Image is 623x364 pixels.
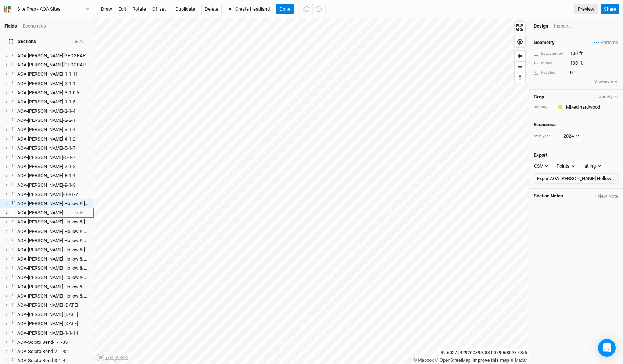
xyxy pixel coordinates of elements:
[17,136,75,142] span: AOA-[PERSON_NAME]-4-1-2
[17,201,141,206] span: AOA-[PERSON_NAME] Hollow & [GEOGRAPHIC_DATA]-1-1-8
[515,22,525,33] button: Enter fullscreen
[515,72,525,83] span: Reset bearing to north
[17,81,75,86] span: AOA-[PERSON_NAME]-2-1-1
[534,134,559,139] div: start year
[17,238,128,243] span: AOA-[PERSON_NAME] Hollow & Stone Canyon-2-4-1.5
[435,358,471,363] a: OpenStreetMap
[534,23,548,29] div: Design
[17,247,89,253] div: AOA-Hintz Hollow & Stone Canyon-2-5-4
[17,182,75,188] span: AOA-[PERSON_NAME]-9-1-3
[534,122,619,128] h4: Economics
[515,51,525,61] button: Zoom in
[534,173,619,184] button: ExportAOA-[PERSON_NAME] Hollow & [GEOGRAPHIC_DATA]-1-1-8
[534,152,619,158] h4: Export
[69,39,85,44] button: Hide All
[17,238,89,244] div: AOA-Hintz Hollow & Stone Canyon-2-4-1.5
[564,102,619,111] input: Mixed hardwood
[17,6,61,13] div: Site Prep - AOA Sites
[17,127,89,132] div: AOA-Genevieve Jones-3-1-4
[17,117,75,123] span: AOA-[PERSON_NAME]-2-2-1
[17,219,89,225] div: AOA-Hintz Hollow & Stone Canyon-2-2-9
[534,61,566,66] div: in row
[534,70,566,76] div: heading
[574,4,598,15] a: Preview
[17,53,89,59] div: AOA-Darby Lakes Preserve-2-2-7
[129,4,149,15] button: rotate
[515,61,525,72] button: Zoom out
[17,339,89,345] div: AOA-Scioto Bend-1-1-35
[439,349,529,357] div: 39.60279429260399 , -83.00790680937956
[23,23,46,29] div: Economics
[17,71,89,77] div: AOA-Darby Oaks-1-1-11
[17,81,89,87] div: AOA-Darby Oaks-2-1-1
[17,210,69,216] div: AOA-Hintz Hollow & Stone Canyon-2-1-0.2
[17,358,89,364] div: AOA-Scioto Bend-3-1-4
[17,145,75,151] span: AOA-[PERSON_NAME]-5-1-7
[17,256,128,262] span: AOA-[PERSON_NAME] Hollow & Stone Canyon-3-1-3.5
[17,312,89,317] div: AOA-Poston 2-1-18
[17,312,78,317] span: AOA-[PERSON_NAME] [DATE]
[17,173,75,178] span: AOA-[PERSON_NAME]-8-1-4
[534,94,544,100] h4: Crop
[17,274,89,280] div: AOA-Hintz Hollow & Stone Canyon-4-1-2.5
[17,192,89,197] div: AOA-Genevieve Jones-10-1-7
[17,265,125,271] span: AOA-[PERSON_NAME] Hollow & Stone Canyon-3-2-6
[534,104,552,110] div: primary
[594,39,619,47] button: Patterns
[300,4,313,15] button: Undo (^z)
[172,4,198,15] button: Duplicate
[17,108,89,114] div: AOA-Genevieve Jones-2-1-4
[17,247,141,252] span: AOA-[PERSON_NAME] Hollow & [GEOGRAPHIC_DATA]-2-5-4
[594,78,619,85] button: Showmore
[17,154,75,160] span: AOA-[PERSON_NAME]-6-1-7
[4,5,90,13] button: Site Prep - AOA Sites
[9,39,36,44] span: Sections
[17,302,78,308] span: AOA-[PERSON_NAME] [DATE]
[17,265,89,271] div: AOA-Hintz Hollow & Stone Canyon-3-2-6
[17,192,78,197] span: AOA-[PERSON_NAME]-10-1-7
[17,117,89,123] div: AOA-Genevieve Jones-2-2-1
[17,330,89,336] div: AOA-Riddle-1-1-14
[17,219,141,225] span: AOA-[PERSON_NAME] Hollow & [GEOGRAPHIC_DATA]-2-2-9
[17,330,78,336] span: AOA-[PERSON_NAME]-1-1-14
[96,353,129,362] a: Mapbox logo
[17,293,89,299] div: AOA-Hintz Hollow & Stone Canyon-4-3-2
[554,23,580,29] div: Inspect
[17,321,89,327] div: AOA-Poston 3-1-12
[17,90,89,96] div: AOA-Elick-3-1-0.5
[583,163,596,170] div: lat,lng
[17,164,89,170] div: AOA-Genevieve Jones-7-1-2
[556,163,570,170] div: Points
[149,4,169,15] button: offset
[534,40,555,45] h4: Geometry
[534,193,563,200] span: Section Notes
[17,53,120,58] span: AOA-[PERSON_NAME][GEOGRAPHIC_DATA]-2-2-7
[312,4,326,15] button: Redo (^Z)
[531,161,552,172] button: CSV
[17,182,89,188] div: AOA-Genevieve Jones-9-1-3
[560,131,583,142] button: 2024
[17,108,75,114] span: AOA-[PERSON_NAME]-2-1-4
[594,193,619,200] button: + New Note
[510,358,527,363] a: Maxar
[17,173,89,179] div: AOA-Genevieve Jones-8-1-4
[515,36,525,47] button: Find my location
[17,349,89,354] div: AOA-Scioto Bend-2-1-42
[17,201,89,207] div: AOA-Hintz Hollow & Stone Canyon-1-1-8
[94,18,529,364] canvas: Map
[580,161,605,172] button: lat,lng
[17,256,89,262] div: AOA-Hintz Hollow & Stone Canyon-3-1-3.5
[17,274,128,280] span: AOA-[PERSON_NAME] Hollow & Stone Canyon-4-1-2.5
[553,161,579,172] button: Points
[115,4,129,15] button: edit
[17,99,75,105] span: AOA-[PERSON_NAME]-1-1-5
[75,208,83,218] span: hide
[17,136,89,142] div: AOA-Genevieve Jones-4-1-2
[534,51,566,57] div: between row
[473,358,509,363] a: Improve this map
